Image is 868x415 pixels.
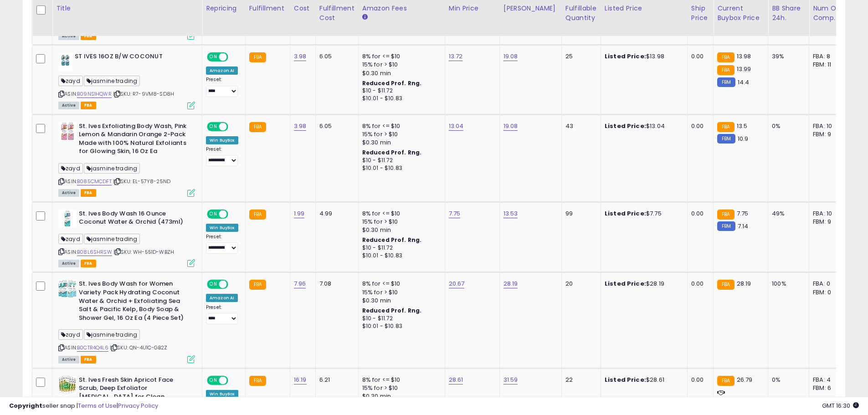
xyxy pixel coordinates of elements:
div: 49% [772,210,802,218]
a: 13.72 [449,52,463,61]
div: 8% for <= $10 [362,122,438,130]
span: OFF [227,53,241,61]
a: 31.59 [503,375,518,384]
div: 15% for > $10 [362,130,438,138]
div: 8% for <= $10 [362,52,438,61]
b: Listed Price: [605,279,646,288]
div: Amazon AI [206,67,238,75]
div: $10 - $11.72 [362,87,438,95]
div: 0.00 [691,122,706,130]
div: $0.30 min [362,297,438,305]
span: jasmine trading [84,329,140,340]
div: 43 [565,122,594,130]
div: $10 - $11.72 [362,244,438,252]
span: | SKU: EL-57Y8-25ND [113,178,170,185]
div: 0.00 [691,210,706,218]
div: Ship Price [691,4,709,23]
small: FBA [717,210,734,220]
span: ON [208,281,219,288]
div: Current Buybox Price [717,4,764,23]
a: 20.67 [449,279,465,288]
span: zayd [58,76,83,86]
small: FBA [249,122,266,132]
span: 7.75 [737,209,749,218]
b: Reduced Prof. Rng. [362,79,422,87]
div: FBA: 10 [813,210,843,218]
span: All listings currently available for purchase on Amazon [58,32,79,40]
div: 15% for > $10 [362,61,438,69]
img: 51ixx1LVm6L._SL40_.jpg [58,376,77,394]
small: FBM [717,77,735,87]
a: B08L6SHRSW [77,248,112,256]
div: 99 [565,210,594,218]
div: $10.01 - $10.83 [362,164,438,172]
b: Listed Price: [605,209,646,218]
img: 31B5DzD7MBL._SL40_.jpg [58,210,77,228]
span: ON [208,376,219,384]
div: BB Share 24h. [772,4,805,23]
span: jasmine trading [84,76,140,86]
a: B09NS1HQWR [77,90,112,98]
small: FBA [717,65,734,75]
div: Fulfillment [249,4,286,13]
div: $0.30 min [362,69,438,77]
div: FBA: 8 [813,52,843,61]
span: ON [208,53,219,61]
span: FBA [81,189,96,197]
div: Win BuyBox [206,136,238,144]
div: 0% [772,122,802,130]
span: 13.98 [737,52,751,61]
div: 39% [772,52,802,61]
div: $0.30 min [362,226,438,234]
div: $10 - $11.72 [362,315,438,323]
div: ASIN: [58,280,195,362]
span: zayd [58,163,83,174]
small: FBA [249,376,266,386]
small: FBM [717,221,735,231]
small: FBA [717,122,734,132]
a: 1.99 [294,209,305,218]
div: ASIN: [58,122,195,196]
div: Cost [294,4,312,13]
b: St. Ives Body Wash for Women Variety Pack Hydrating Coconut Water & Orchid + Exfoliating Sea Salt... [79,280,190,324]
div: Repricing [206,4,241,13]
div: 0.00 [691,280,706,288]
div: Num of Comp. [813,4,846,23]
span: FBA [81,356,96,364]
a: Privacy Policy [118,401,158,410]
div: Preset: [206,77,238,97]
span: 13.99 [737,65,751,73]
div: 4.99 [319,210,351,218]
a: 28.61 [449,375,463,384]
div: Fulfillable Quantity [565,4,597,23]
b: Listed Price: [605,52,646,61]
a: 3.98 [294,52,307,61]
a: 28.19 [503,279,518,288]
b: Listed Price: [605,375,646,384]
a: 7.96 [294,279,306,288]
span: zayd [58,329,83,340]
span: | SKU: QN-4U1C-GB2Z [110,344,167,351]
div: Preset: [206,304,238,325]
div: 22 [565,376,594,384]
b: St. Ives Exfoliating Body Wash, Pink Lemon & Mandarin Orange 2-Pack Made with 100% Natural Exfoli... [79,122,190,158]
div: $7.75 [605,210,680,218]
span: 10.9 [738,134,749,143]
div: Listed Price [605,4,683,13]
span: All listings currently available for purchase on Amazon [58,260,79,267]
span: OFF [227,281,241,288]
div: 6.05 [319,52,351,61]
span: zayd [58,234,83,244]
span: ON [208,123,219,130]
div: $13.04 [605,122,680,130]
small: FBA [717,376,734,386]
div: $0.30 min [362,138,438,147]
span: All listings currently available for purchase on Amazon [58,189,79,197]
div: $28.19 [605,280,680,288]
a: 19.08 [503,52,518,61]
span: 7.14 [738,222,749,231]
span: OFF [227,376,241,384]
div: FBM: 9 [813,218,843,226]
a: Terms of Use [78,401,117,410]
div: 0.00 [691,376,706,384]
